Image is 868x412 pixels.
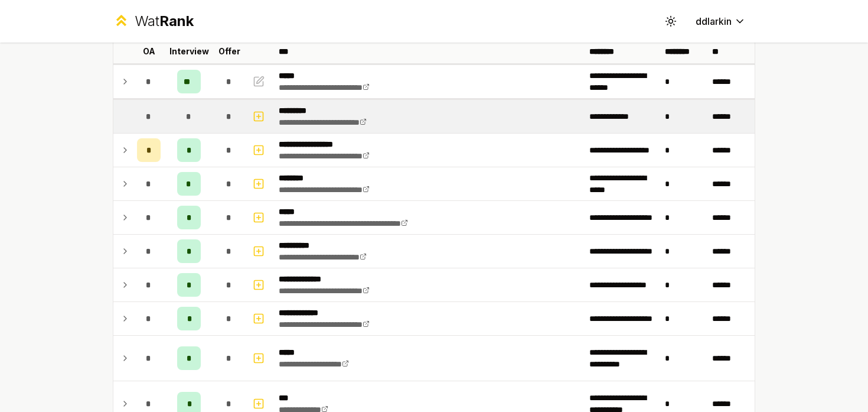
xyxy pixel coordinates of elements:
span: Rank [159,12,194,30]
p: Offer [218,46,240,57]
p: OA [143,46,155,57]
div: Wat [135,12,194,31]
p: Interview [169,46,209,57]
span: ddlarkin [696,14,732,28]
button: ddlarkin [686,11,755,32]
a: WatRank [113,12,194,31]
